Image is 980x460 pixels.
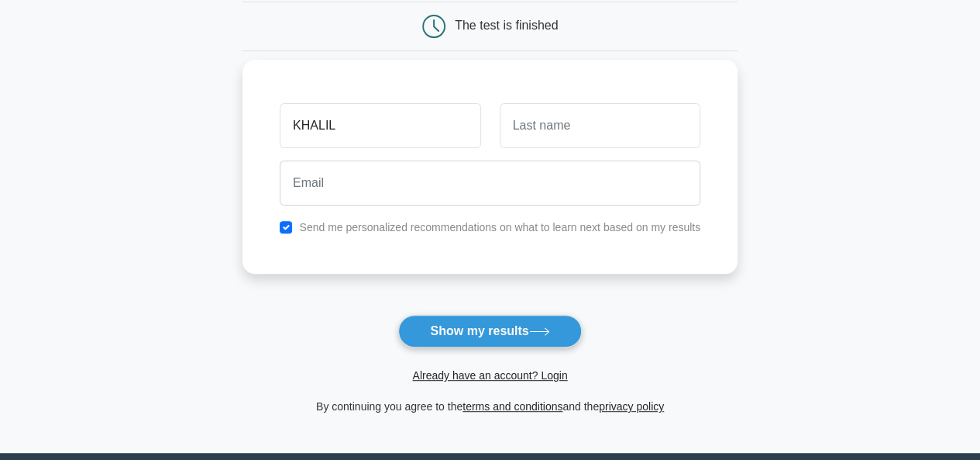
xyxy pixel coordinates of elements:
div: By continuing you agree to the and the [233,397,747,416]
input: Email [280,161,700,206]
label: Send me personalized recommendations on what to learn next based on my results [299,221,700,233]
div: The test is finished [455,19,558,32]
input: First name [280,103,480,148]
button: Show my results [398,315,581,348]
a: terms and conditions [462,400,562,413]
input: Last name [500,103,700,148]
a: privacy policy [599,400,664,413]
a: Already have an account? Login [412,369,567,382]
